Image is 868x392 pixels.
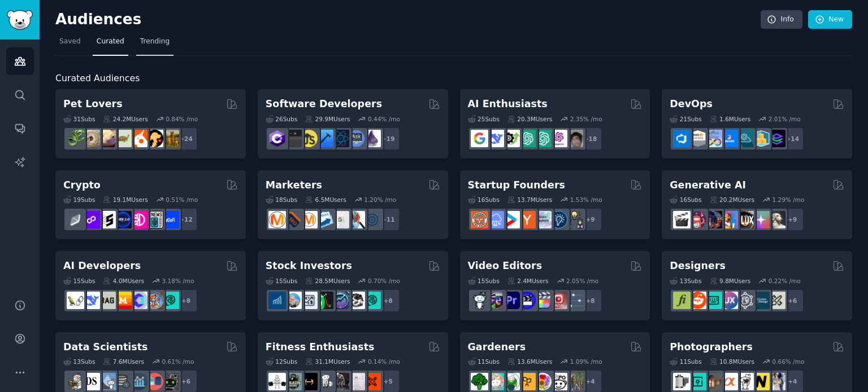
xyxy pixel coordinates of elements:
img: technicalanalysis [363,292,381,309]
img: DreamBooth [768,211,785,228]
div: 2.35 % /mo [570,115,602,123]
h2: Stock Investors [266,259,352,273]
img: chatgpt_promptDesign [518,130,536,147]
div: 19 Sub s [63,196,95,204]
img: LangChain [67,292,84,309]
img: SonyAlpha [721,373,738,390]
img: AItoolsCatalog [502,130,520,147]
img: streetphotography [689,373,706,390]
a: Info [761,10,802,29]
a: Curated [93,33,128,56]
span: Curated Audiences [55,72,140,86]
div: 4.0M Users [103,277,144,285]
img: CryptoNews [146,211,163,228]
img: postproduction [566,292,583,309]
div: 0.51 % /mo [166,196,198,204]
div: 1.20 % /mo [364,196,396,204]
img: csharp [268,130,286,147]
div: 1.6M Users [710,115,751,123]
img: AskMarketing [300,211,318,228]
img: turtle [114,130,132,147]
h2: DevOps [670,97,713,111]
div: + 12 [174,208,198,231]
img: UrbanGardening [550,373,567,390]
img: datasets [146,373,163,390]
div: 28.5M Users [305,277,350,285]
h2: Software Developers [266,97,382,111]
img: SavageGarden [502,373,520,390]
div: 1.29 % /mo [772,196,804,204]
img: growmybusiness [566,211,583,228]
h2: Photographers [670,340,753,354]
div: 0.22 % /mo [769,277,801,285]
div: 24.2M Users [103,115,147,123]
img: llmops [146,292,163,309]
img: userexperience [736,292,754,309]
img: logodesign [689,292,706,309]
div: 20.2M Users [710,196,754,204]
img: AWS_Certified_Experts [689,130,706,147]
img: googleads [332,211,349,228]
img: MistralAI [114,292,132,309]
div: 0.61 % /mo [162,358,194,365]
img: web3 [114,211,132,228]
img: GummySearch logo [7,10,33,30]
div: + 8 [376,289,400,312]
h2: Gardeners [468,340,526,354]
img: Forex [300,292,318,309]
img: FluxAI [736,211,754,228]
div: + 14 [780,127,804,151]
img: learndesign [752,292,770,309]
img: canon [736,373,754,390]
img: defi_ [162,211,179,228]
img: ValueInvesting [284,292,302,309]
span: Trending [140,37,170,47]
img: GymMotivation [284,373,302,390]
a: Trending [136,33,173,56]
img: reactnative [332,130,349,147]
div: 13.7M Users [507,196,552,204]
div: 25 Sub s [468,115,500,123]
div: + 8 [579,289,602,312]
div: 20.3M Users [507,115,552,123]
img: DeepSeek [83,292,100,309]
img: OpenSourceAI [130,292,147,309]
div: 3.18 % /mo [162,277,194,285]
img: GardenersWorld [566,373,583,390]
img: flowers [534,373,552,390]
img: herpetology [67,130,84,147]
div: 13 Sub s [670,277,701,285]
img: learnjavascript [300,130,318,147]
img: PetAdvice [146,130,163,147]
div: 12 Sub s [266,358,297,365]
img: SaaS [487,211,504,228]
h2: Pet Lovers [63,97,123,111]
img: indiehackers [534,211,552,228]
img: Emailmarketing [316,211,333,228]
img: OpenAIDev [550,130,567,147]
img: personaltraining [363,373,381,390]
img: sdforall [721,211,738,228]
img: content_marketing [268,211,286,228]
div: 1.09 % /mo [570,358,602,365]
div: 31.1M Users [305,358,350,365]
span: Curated [97,37,124,47]
h2: Generative AI [670,178,746,192]
div: + 11 [376,208,400,231]
img: analog [673,373,691,390]
div: + 8 [174,289,198,312]
img: workout [300,373,318,390]
img: dogbreed [162,130,179,147]
img: typography [673,292,691,309]
img: dataengineering [114,373,132,390]
div: + 9 [780,208,804,231]
h2: Data Scientists [63,340,147,354]
img: data [162,373,179,390]
img: software [284,130,302,147]
div: 29.9M Users [305,115,350,123]
img: elixir [363,130,381,147]
div: 0.70 % /mo [368,277,400,285]
div: 31 Sub s [63,115,95,123]
img: statistics [98,373,116,390]
div: 6.5M Users [305,196,346,204]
